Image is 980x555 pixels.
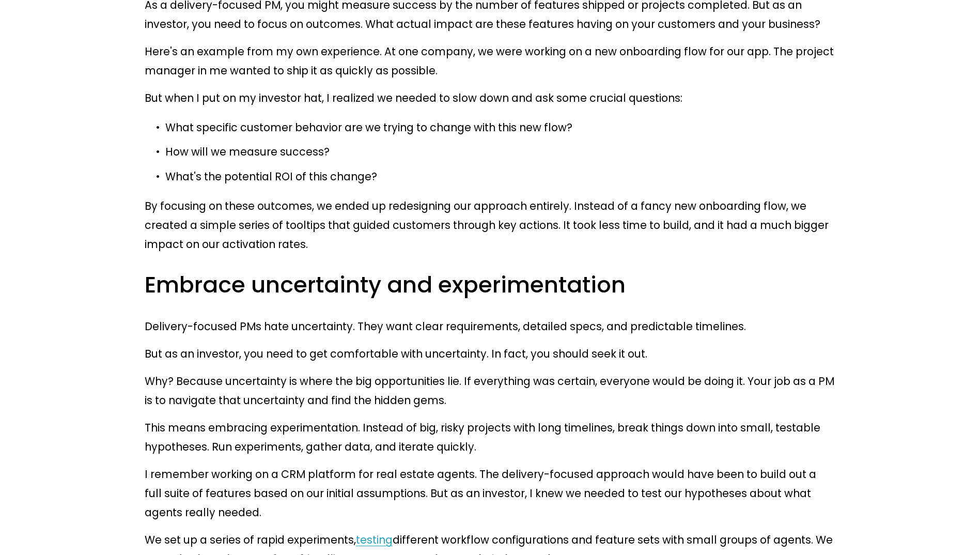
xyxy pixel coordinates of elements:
p: Delivery-focused PMs hate uncertainty. They want clear requirements, detailed specs, and predicta... [145,317,835,336]
p: I remember working on a CRM platform for real estate agents. The delivery-focused approach would ... [145,465,835,522]
h3: Embrace uncertainty and experimentation [145,270,835,300]
p: Here's an example from my own experience. At one company, we were working on a new onboarding flo... [145,42,835,80]
p: By focusing on these outcomes, we ended up redesigning our approach entirely. Instead of a fancy ... [145,196,835,254]
a: testing [356,532,393,547]
p: This means embracing experimentation. Instead of big, risky projects with long timelines, break t... [145,418,835,456]
p: What specific customer behavior are we trying to change with this new flow? [165,118,835,137]
p: How will we measure success? [165,142,835,161]
p: Why? Because uncertainty is where the big opportunities lie. If everything was certain, everyone ... [145,372,835,410]
p: But as an investor, you need to get comfortable with uncertainty. In fact, you should seek it out. [145,344,835,363]
p: But when I put on my investor hat, I realized we needed to slow down and ask some crucial questions: [145,88,835,107]
p: What's the potential ROI of this change? [165,167,835,186]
